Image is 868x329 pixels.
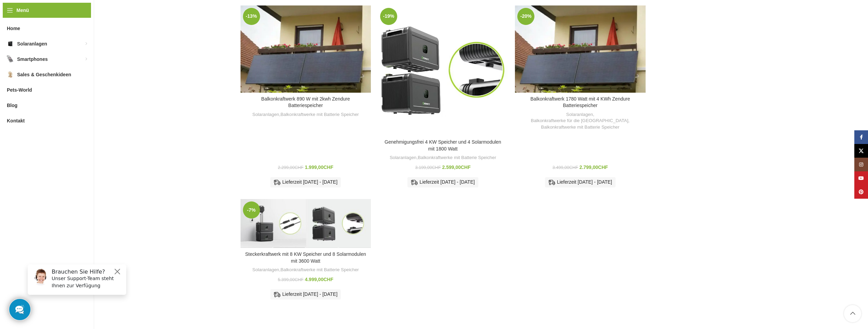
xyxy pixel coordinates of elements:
a: Facebook Social Link [854,130,868,144]
bdi: 2.799,00 [580,164,608,170]
a: Solaranlagen [252,267,279,273]
p: Unser Support-Team steht Ihnen zur Verfügung [29,16,100,30]
span: -20% [517,8,534,25]
a: Balkonkraftwerk 1780 Watt mit 4 KWh Zendure Batteriespeicher [530,96,630,108]
bdi: 1.999,00 [305,164,333,170]
span: Solaranlagen [17,38,47,50]
span: CHF [323,277,333,282]
span: CHF [461,164,471,170]
bdi: 3.499,00 [553,165,578,170]
div: Lieferzeit [DATE] - [DATE] [407,177,478,187]
a: Pinterest Social Link [854,185,868,199]
span: CHF [323,164,333,170]
span: Menü [16,6,29,14]
span: Pets-World [7,84,32,96]
button: Close [91,9,99,17]
a: Steckerkraftwerk mit 8 KW Speicher und 8 Solarmodulen mit 3600 Watt [245,251,366,264]
a: YouTube Social Link [854,171,868,185]
bdi: 5.399,00 [278,277,303,282]
bdi: 2.299,00 [278,165,303,170]
a: Instagram Social Link [854,158,868,171]
div: , [244,267,367,273]
h6: Brauchen Sie Hilfe? [29,10,100,16]
span: Sales & Geschenkideen [17,68,71,81]
a: Balkonkraftwerk 890 W mit 2kwh Zendure Batteriespeicher [261,96,350,108]
bdi: 2.599,00 [442,164,470,170]
a: Solaranlagen [566,111,593,118]
span: Kontakt [7,115,25,127]
span: Smartphones [17,53,48,65]
img: Solaranlagen [7,40,14,47]
div: , [381,155,505,161]
span: -7% [243,201,260,219]
a: Balkonkraftwerke für die [GEOGRAPHIC_DATA] [531,118,629,124]
div: , [244,111,367,118]
span: CHF [598,164,608,170]
span: CHF [432,165,441,170]
a: Balkonkraftwerk 890 W mit 2kwh Zendure Batteriespeicher [241,5,371,93]
a: Balkonkraftwerke mit Batterie Speicher [281,111,359,118]
a: Balkonkraftwerk 1780 Watt mit 4 KWh Zendure Batteriespeicher [515,5,645,93]
img: Customer service [10,10,27,27]
a: Balkonkraftwerke mit Batterie Speicher [418,155,496,161]
a: Genehmigungsfrei 4 KW Speicher und 4 Solarmodulen mit 1800 Watt [378,5,508,136]
div: Lieferzeit [DATE] - [DATE] [270,177,341,187]
div: , , [518,111,642,131]
span: CHF [295,165,303,170]
bdi: 3.199,00 [415,165,441,170]
span: CHF [295,277,303,282]
div: Lieferzeit [DATE] - [DATE] [545,177,616,187]
a: Balkonkraftwerke mit Batterie Speicher [281,267,359,273]
a: X Social Link [854,144,868,158]
a: Steckerkraftwerk mit 8 KW Speicher und 8 Solarmodulen mit 3600 Watt [241,199,371,248]
span: Home [7,22,20,35]
a: Solaranlagen [390,155,416,161]
bdi: 4.999,00 [305,277,333,282]
a: Balkonkraftwerke mit Batterie Speicher [541,124,619,131]
span: Blog [7,99,17,111]
span: -13% [243,8,260,25]
span: CHF [569,165,578,170]
span: -19% [380,8,397,25]
img: Sales & Geschenkideen [7,71,14,78]
a: Scroll to top button [844,305,861,322]
a: Solaranlagen [252,111,279,118]
div: Lieferzeit [DATE] - [DATE] [270,289,341,300]
img: Smartphones [7,56,14,63]
a: Genehmigungsfrei 4 KW Speicher und 4 Solarmodulen mit 1800 Watt [385,139,501,152]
